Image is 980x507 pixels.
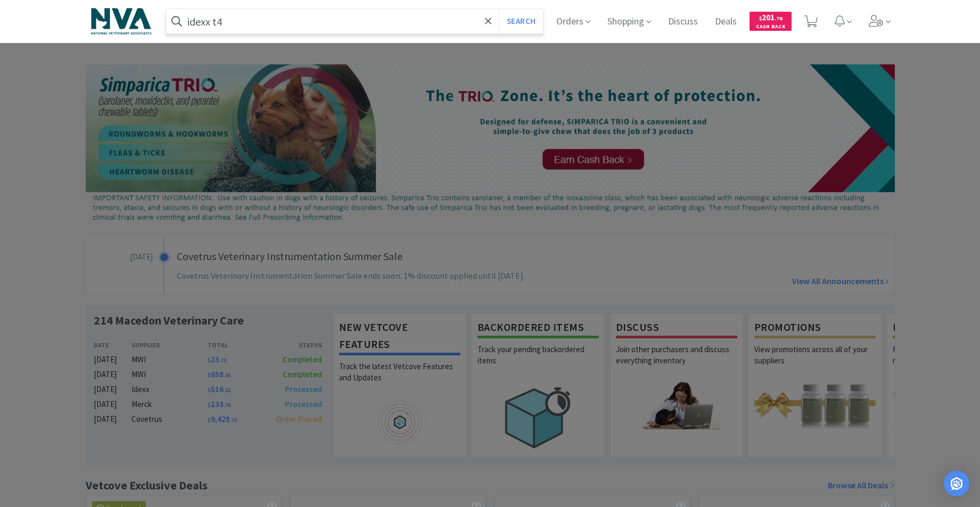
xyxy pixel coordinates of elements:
[759,12,783,22] span: 201
[499,9,543,34] button: Search
[750,7,792,36] a: $201.76Cash Back
[759,15,762,22] span: $
[664,17,702,27] a: Discuss
[756,24,785,31] span: Cash Back
[711,17,741,27] a: Deals
[775,15,783,22] span: . 76
[944,471,969,496] div: Open Intercom Messenger
[86,3,157,40] img: 63c5bf86fc7e40bdb3a5250099754568_2.png
[166,9,543,34] input: Search by item, sku, manufacturer, ingredient, size...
